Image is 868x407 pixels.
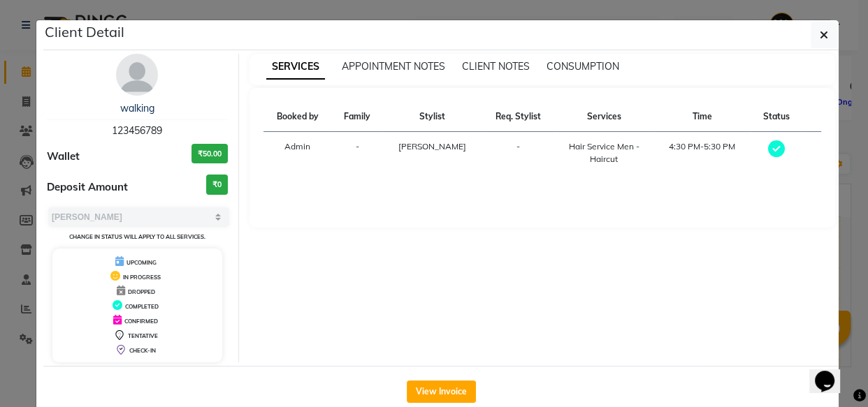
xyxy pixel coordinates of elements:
span: CONSUMPTION [547,60,619,73]
th: Family [332,102,383,132]
span: CONFIRMED [124,318,158,325]
th: Services [555,102,653,132]
td: 4:30 PM-5:30 PM [653,132,751,175]
span: IN PROGRESS [123,274,161,281]
th: Time [653,102,751,132]
th: Booked by [263,102,332,132]
span: DROPPED [128,288,155,295]
a: walking [120,102,154,114]
span: TENTATIVE [128,332,158,339]
th: Req. Stylist [482,102,555,132]
div: Hair Service Men - Haircut [563,140,645,165]
td: - [482,132,555,175]
th: Stylist [383,102,482,132]
th: Status [751,102,802,132]
span: [PERSON_NAME] [398,141,466,151]
span: Wallet [47,149,80,165]
iframe: chat widget [809,351,854,393]
span: SERVICES [266,54,325,80]
span: COMPLETED [125,303,159,310]
span: APPOINTMENT NOTES [342,60,445,73]
img: avatar [116,54,158,96]
button: View Invoice [407,380,476,403]
h5: Client Detail [45,22,124,43]
span: CHECK-IN [129,347,156,354]
h3: ₹50.00 [191,144,228,164]
td: - [332,132,383,175]
span: Deposit Amount [47,179,128,195]
span: 123456789 [112,124,162,137]
small: Change in status will apply to all services. [69,233,205,240]
span: UPCOMING [126,259,157,266]
td: Admin [263,132,332,175]
span: CLIENT NOTES [462,60,530,73]
h3: ₹0 [206,175,228,195]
